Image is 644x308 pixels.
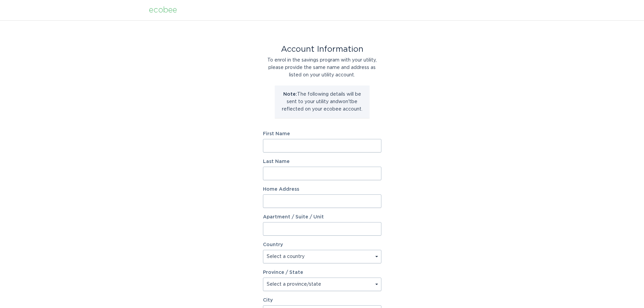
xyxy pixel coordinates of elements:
[263,215,381,219] label: Apartment / Suite / Unit
[263,159,381,164] label: Last Name
[263,187,381,192] label: Home Address
[263,298,381,303] label: City
[263,56,381,79] div: To enrol in the savings program with your utility, please provide the same name and address as li...
[283,92,297,97] strong: Note:
[263,242,283,247] label: Country
[263,46,381,53] div: Account Information
[263,270,303,275] label: Province / State
[149,6,177,14] div: ecobee
[263,132,381,136] label: First Name
[280,91,364,113] p: The following details will be sent to your utility and won't be reflected on your ecobee account.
